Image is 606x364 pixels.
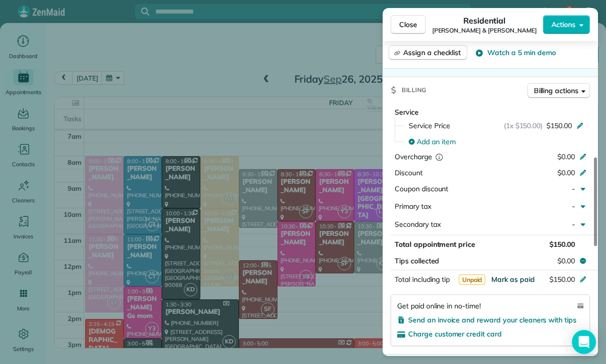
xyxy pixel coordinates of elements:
button: Tips collected$0.00 [391,254,590,268]
span: Secondary tax [395,220,441,229]
button: Assign a checklist [389,45,467,60]
span: Residential [463,15,506,27]
span: [PERSON_NAME] & [PERSON_NAME] [432,27,537,35]
span: Coupon discount [395,184,448,193]
span: Primary tax [395,202,431,211]
span: Watch a 5 min demo [487,48,555,58]
span: Billing actions [534,86,578,96]
span: Discount [395,168,423,177]
span: - [572,202,575,211]
span: Assign a checklist [403,48,461,58]
span: Charge customer credit card [408,329,502,338]
button: Service Price(1x $150.00)$150.00 [403,118,590,134]
span: Tips collected [395,256,439,266]
span: Send an invoice and reward your cleaners with tips [408,315,576,324]
button: Watch a 5 min demo [475,48,555,58]
span: - [572,220,575,229]
div: Overcharge [395,152,481,162]
span: $0.00 [557,152,575,161]
button: Close [391,15,426,34]
span: Get paid online in no-time! [397,301,481,311]
span: Service Price [409,121,450,131]
button: Add an item [403,134,590,150]
span: Mark as paid [491,275,535,284]
span: Total including tip [395,275,450,284]
button: Mark as paid [491,274,535,284]
span: $150.00 [546,121,572,131]
span: Actions [551,20,575,30]
span: $0.00 [557,168,575,177]
span: $150.00 [549,275,575,284]
div: Open Intercom Messenger [572,330,596,354]
span: (1x $150.00) [504,121,543,131]
span: Service [395,108,419,117]
span: $0.00 [557,256,575,266]
span: Billing [402,85,427,95]
span: - [572,184,575,193]
span: Total appointment price [395,240,475,249]
span: $150.00 [549,240,575,249]
span: Unpaid [459,274,486,285]
span: Add an item [417,137,456,147]
span: Close [399,20,417,30]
